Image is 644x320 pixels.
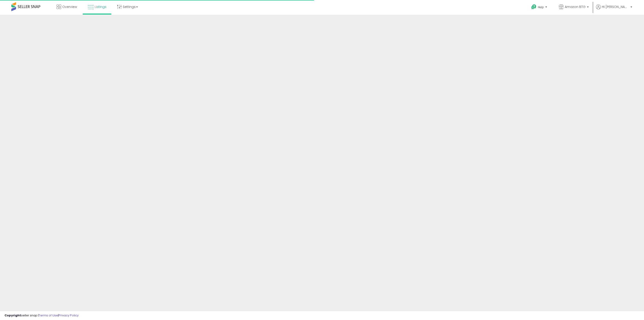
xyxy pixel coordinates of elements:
a: Help [528,1,552,15]
i: Get Help [531,4,537,10]
a: Hi [PERSON_NAME] [596,5,632,15]
span: Listings [95,5,106,9]
span: Overview [62,5,77,9]
span: Amazon BTG [565,5,586,9]
span: Help [538,5,544,9]
span: Hi [PERSON_NAME] [602,5,629,9]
